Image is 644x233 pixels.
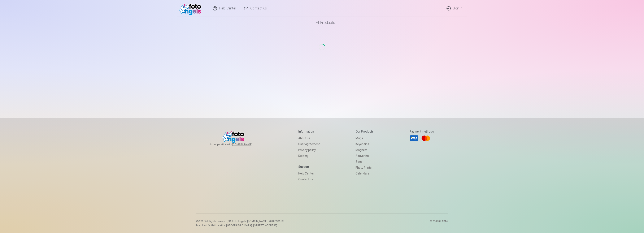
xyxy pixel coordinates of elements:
[210,143,262,146] span: In cooperation with
[298,153,320,159] a: Delivery
[430,220,448,227] p: 20250909.1316
[409,129,434,134] h5: Payment methods
[356,147,374,153] a: Magnets
[356,129,374,134] h5: Our products
[298,171,320,176] a: Help Center
[228,220,285,223] span: SIA Foto Angels, [DOMAIN_NAME]. 40103901591
[356,135,374,141] a: Mugs
[356,171,374,176] a: Calendars
[196,224,285,227] p: Merchant Outlet Location [GEOGRAPHIC_DATA], [STREET_ADDRESS]
[356,159,374,165] a: Sets
[298,129,320,134] h5: Information
[356,153,374,159] a: Souvenirs
[232,143,262,146] a: [DOMAIN_NAME]
[298,135,320,141] a: About us
[421,134,430,143] a: Mastercard
[298,147,320,153] a: Privacy policy
[304,17,340,29] a: All products
[179,2,203,15] img: /fa1
[356,141,374,147] a: Keychains
[356,165,374,171] a: Photo prints
[298,141,320,147] a: User agreement
[298,176,320,182] a: Contact us
[298,165,320,169] h5: Support
[196,220,285,223] p: © 2025 All Rights reserved. ,
[409,134,419,143] a: Visa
